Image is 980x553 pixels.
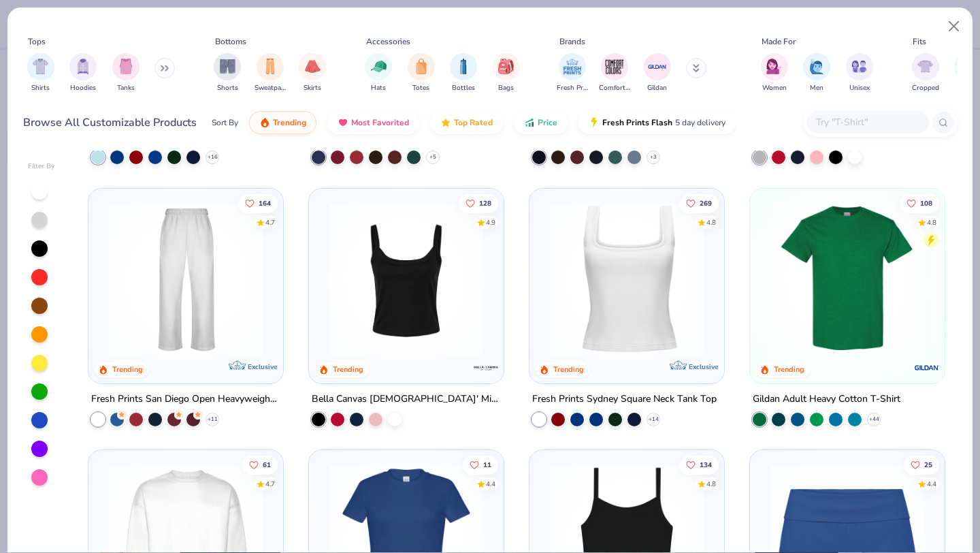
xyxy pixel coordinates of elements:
[323,202,490,355] img: 8af284bf-0d00-45ea-9003-ce4b9a3194ad
[338,117,348,128] img: most_fav.gif
[679,456,719,475] button: Like
[212,116,238,129] div: Sort By
[766,59,782,74] img: Women Image
[70,83,96,93] span: Hoodies
[255,53,286,93] div: filter for Sweatpants
[305,59,321,74] img: Skirts Image
[117,83,135,93] span: Tanks
[900,193,939,212] button: Like
[762,83,787,93] span: Women
[69,53,97,93] div: filter for Hoodies
[762,35,796,48] div: Made For
[486,217,495,227] div: 4.9
[679,193,719,212] button: Like
[27,53,54,93] button: filter button
[27,53,54,93] div: filter for Shirts
[599,53,630,93] div: filter for Comfort Colors
[450,53,477,93] div: filter for Bottles
[927,479,936,490] div: 4.4
[761,53,788,93] button: filter button
[28,161,55,172] div: Filter By
[112,53,140,93] div: filter for Tanks
[543,202,710,355] img: 94a2aa95-cd2b-4983-969b-ecd512716e9a
[675,115,725,131] span: 5 day delivery
[450,53,477,93] button: filter button
[31,83,50,93] span: Shirts
[208,153,218,161] span: + 16
[454,117,493,128] span: Top Rated
[214,53,241,93] div: filter for Shorts
[23,114,197,131] div: Browse All Customizable Products
[599,83,630,93] span: Comfort Colors
[913,35,926,48] div: Fits
[532,390,717,407] div: Fresh Prints Sydney Square Neck Tank Top
[562,57,583,77] img: Fresh Prints Image
[557,83,588,93] span: Fresh Prints
[815,114,919,130] input: Try "T-Shirt"
[803,53,830,93] button: filter button
[538,117,557,128] span: Price
[559,35,585,48] div: Brands
[430,111,503,134] button: Top Rated
[299,53,326,93] button: filter button
[414,59,429,74] img: Totes Image
[249,111,316,134] button: Trending
[700,200,712,206] span: 269
[118,59,133,74] img: Tanks Image
[849,83,870,93] span: Unisex
[259,200,272,206] span: 164
[650,153,657,161] span: + 3
[456,59,471,74] img: Bottles Image
[239,193,278,212] button: Like
[761,53,788,93] div: filter for Women
[243,456,278,475] button: Like
[557,53,588,93] div: filter for Fresh Prints
[429,153,436,161] span: + 5
[602,117,672,128] span: Fresh Prints Flash
[483,462,491,469] span: 11
[706,479,716,490] div: 4.8
[304,83,321,93] span: Skirts
[753,390,900,407] div: Gildan Adult Heavy Cotton T-Shirt
[846,53,873,93] button: filter button
[917,59,933,74] img: Cropped Image
[913,353,940,381] img: Gildan logo
[927,217,936,227] div: 4.8
[273,117,306,128] span: Trending
[647,57,668,77] img: Gildan Image
[266,217,276,227] div: 4.7
[365,53,392,93] button: filter button
[472,353,500,381] img: Bella + Canvas logo
[69,53,97,93] button: filter button
[440,117,451,128] img: TopRated.gif
[486,479,495,490] div: 4.4
[868,415,879,423] span: + 44
[327,111,419,134] button: Most Favorited
[514,111,568,134] button: Price
[912,83,939,93] span: Cropped
[810,83,823,93] span: Men
[803,53,830,93] div: filter for Men
[33,59,48,74] img: Shirts Image
[648,415,658,423] span: + 14
[208,415,218,423] span: + 11
[498,59,513,74] img: Bags Image
[490,202,657,355] img: 80dc4ece-0e65-4f15-94a6-2a872a258fbd
[920,200,932,206] span: 108
[479,200,491,206] span: 128
[689,362,718,370] span: Exclusive
[255,53,286,93] button: filter button
[408,53,435,93] button: filter button
[365,53,392,93] div: filter for Hats
[408,53,435,93] div: filter for Totes
[846,53,873,93] div: filter for Unisex
[371,59,387,74] img: Hats Image
[710,202,877,355] img: 63ed7c8a-03b3-4701-9f69-be4b1adc9c5f
[493,53,520,93] div: filter for Bags
[644,53,671,93] button: filter button
[263,59,278,74] img: Sweatpants Image
[941,14,967,39] button: Close
[578,111,736,134] button: Fresh Prints Flash5 day delivery
[263,462,272,469] span: 61
[366,35,410,48] div: Accessories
